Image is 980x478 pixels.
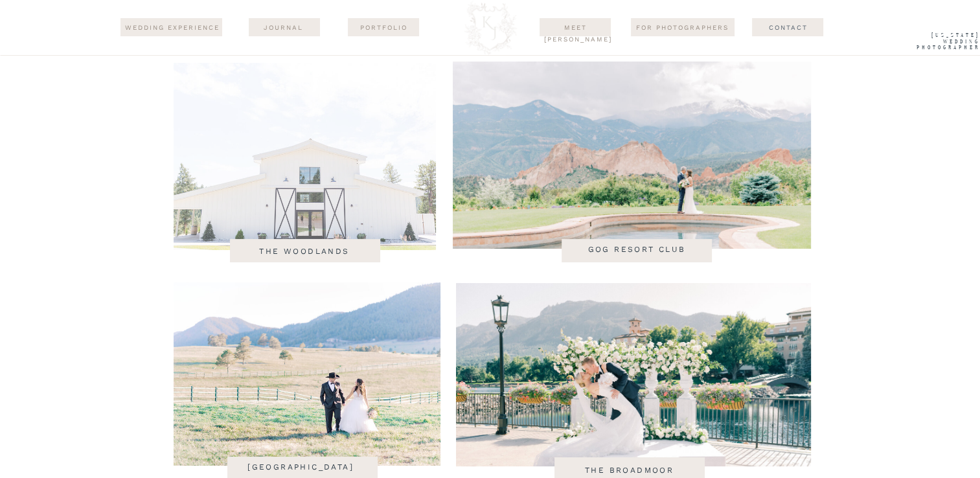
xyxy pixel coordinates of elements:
[744,22,834,32] a: Contact
[544,22,607,32] a: Meet [PERSON_NAME]
[237,247,372,266] a: The Woodlands
[569,245,705,266] a: GOG Resort Club
[352,22,415,32] a: Portfolio
[631,22,735,32] a: For Photographers
[252,22,315,32] a: journal
[124,22,222,34] a: wedding experience
[896,32,980,54] a: [US_STATE] WEdding Photographer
